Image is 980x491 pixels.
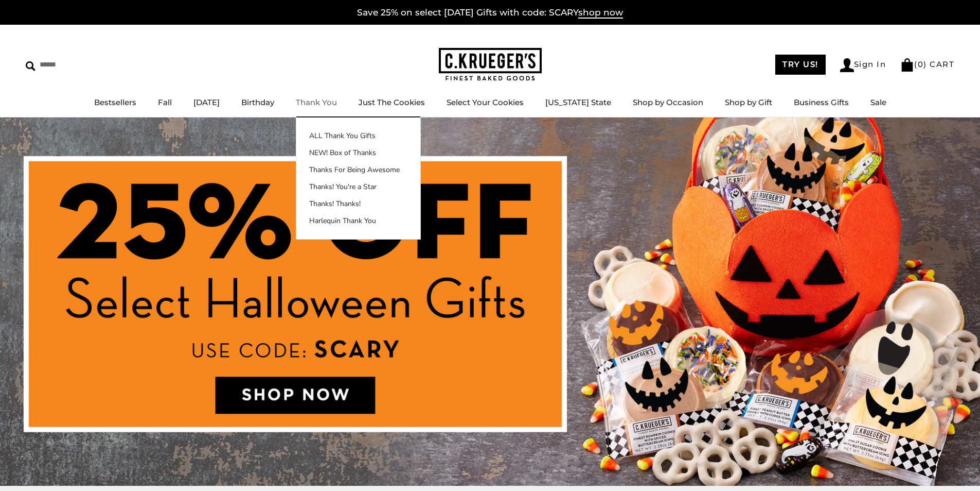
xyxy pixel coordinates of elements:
a: Thanks For Being Awesome [296,164,420,175]
a: [US_STATE] State [545,97,611,107]
a: (0) CART [900,59,954,69]
a: ALL Thank You Gifts [296,130,420,141]
a: Bestsellers [94,97,136,107]
a: Sign In [840,58,886,72]
a: Thank You [296,97,337,107]
span: shop now [578,7,623,19]
a: Thanks! Thanks! [296,198,420,209]
a: TRY US! [775,55,826,75]
a: Shop by Gift [725,97,772,107]
a: Business Gifts [794,97,849,107]
img: Bag [900,58,914,72]
a: Select Your Cookies [447,97,524,107]
iframe: Sign Up via Text for Offers [8,452,106,483]
a: NEW! Box of Thanks [296,147,420,158]
a: Fall [158,97,172,107]
a: Shop by Occasion [633,97,703,107]
a: [DATE] [193,97,220,107]
a: Just The Cookies [359,97,425,107]
a: Birthday [241,97,274,107]
input: Search [26,57,148,73]
a: Save 25% on select [DATE] Gifts with code: SCARYshop now [357,7,623,19]
a: Sale [870,97,886,107]
img: C.KRUEGER'S [439,48,542,81]
img: Account [840,58,854,72]
img: Search [26,61,35,71]
a: Thanks! You're a Star [296,181,420,192]
a: Harlequin Thank You [296,215,420,226]
span: 0 [918,59,924,69]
